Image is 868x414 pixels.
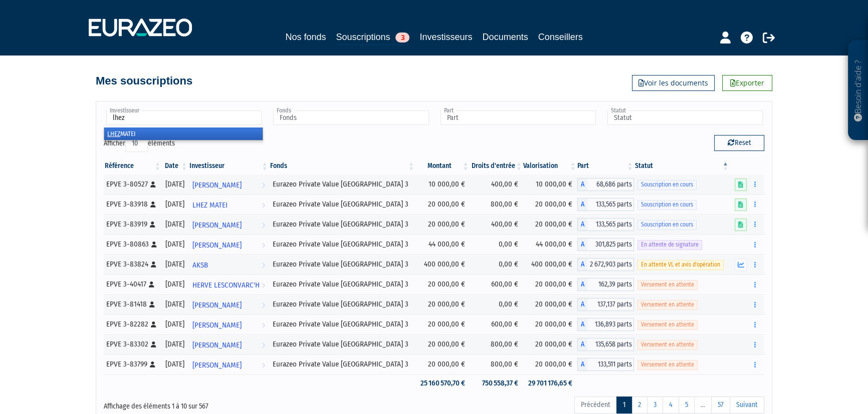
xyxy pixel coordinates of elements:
div: [DATE] [165,319,185,329]
span: 137,137 parts [587,298,634,311]
td: 20 000,00 € [523,334,577,354]
div: [DATE] [165,259,185,269]
a: Suivant [730,396,764,413]
td: 600,00 € [470,274,523,294]
span: A [577,258,587,271]
span: A [577,218,587,231]
td: 25 160 570,70 € [415,374,470,392]
i: [Français] Personne physique [150,181,156,187]
a: [PERSON_NAME] [188,334,269,354]
span: A [577,238,587,251]
div: Eurazeo Private Value [GEOGRAPHIC_DATA] 3 [273,279,412,289]
td: 20 000,00 € [415,294,470,314]
div: Eurazeo Private Value [GEOGRAPHIC_DATA] 3 [273,199,412,209]
th: Investisseur: activer pour trier la colonne par ordre croissant [188,157,269,174]
i: Voir l'investisseur [262,316,265,334]
td: 20 000,00 € [523,314,577,334]
a: HERVE LESCONVARC'H [188,274,269,294]
th: Valorisation: activer pour trier la colonne par ordre croissant [523,157,577,174]
i: [Français] Personne physique [149,301,155,307]
td: 20 000,00 € [415,194,470,214]
td: 10 000,00 € [415,174,470,194]
span: Souscription en cours [637,200,697,209]
span: A [577,338,587,351]
td: 44 000,00 € [523,234,577,254]
span: LHEZ MATEI [192,196,228,214]
span: [PERSON_NAME] [192,236,242,254]
div: EPVE 3-80527 [106,179,158,189]
span: A [577,298,587,311]
span: [PERSON_NAME] [192,316,242,334]
div: [DATE] [165,239,185,249]
span: 133,511 parts [587,358,634,371]
a: [PERSON_NAME] [188,234,269,254]
a: 2 [631,396,647,413]
td: 20 000,00 € [415,214,470,234]
td: 800,00 € [470,354,523,374]
span: Versement en attente [637,320,698,329]
span: A [577,178,587,191]
div: EPVE 3-83919 [106,219,158,229]
div: [DATE] [165,199,185,209]
div: [DATE] [165,299,185,309]
i: Voir l'investisseur [262,196,265,214]
span: Versement en attente [637,300,698,309]
a: Nos fonds [285,30,326,44]
span: 133,565 parts [587,218,634,231]
i: [Français] Personne physique [151,321,156,327]
a: 3 [647,396,663,413]
i: Voir l'investisseur [262,276,265,294]
th: Référence : activer pour trier la colonne par ordre croissant [104,157,162,174]
em: LHEZ [107,130,120,137]
a: Investisseurs [419,30,472,44]
span: A [577,198,587,211]
h4: Mes souscriptions [96,75,192,87]
td: 20 000,00 € [415,274,470,294]
div: A - Eurazeo Private Value Europe 3 [577,318,634,331]
th: Montant: activer pour trier la colonne par ordre croissant [415,157,470,174]
td: 20 000,00 € [523,274,577,294]
div: Eurazeo Private Value [GEOGRAPHIC_DATA] 3 [273,179,412,189]
span: A [577,358,587,371]
span: HERVE LESCONVARC'H [192,276,260,294]
span: 68,686 parts [587,178,634,191]
div: EPVE 3-83302 [106,339,158,349]
div: A - Eurazeo Private Value Europe 3 [577,218,634,231]
div: A - Eurazeo Private Value Europe 3 [577,298,634,311]
th: Droits d'entrée: activer pour trier la colonne par ordre croissant [470,157,523,174]
span: 133,565 parts [587,198,634,211]
i: [Français] Personne physique [151,241,157,247]
select: Afficheréléments [125,135,148,152]
span: AKSB [192,256,208,274]
i: [Français] Personne physique [151,341,156,347]
td: 10 000,00 € [523,174,577,194]
div: [DATE] [165,279,185,289]
div: EPVE 3-83824 [106,259,158,269]
th: Fonds: activer pour trier la colonne par ordre croissant [269,157,415,174]
a: [PERSON_NAME] [188,174,269,194]
a: Conseillers [538,30,583,44]
div: A - Eurazeo Private Value Europe 3 [577,338,634,351]
span: 162,39 parts [587,278,634,291]
span: Versement en attente [637,360,698,369]
div: Eurazeo Private Value [GEOGRAPHIC_DATA] 3 [273,259,412,269]
span: 136,893 parts [587,318,634,331]
td: 0,00 € [470,234,523,254]
span: En attente VL et avis d'opération [637,260,724,269]
th: Date: activer pour trier la colonne par ordre croissant [162,157,188,174]
a: Souscriptions3 [336,30,409,45]
div: Eurazeo Private Value [GEOGRAPHIC_DATA] 3 [273,319,412,329]
span: En attente de signature [637,240,702,249]
p: Besoin d'aide ? [852,45,864,135]
td: 20 000,00 € [523,214,577,234]
div: EPVE 3-83799 [106,359,158,369]
td: 800,00 € [470,334,523,354]
li: MATEI [104,127,263,140]
div: [DATE] [165,179,185,189]
span: A [577,318,587,331]
div: EPVE 3-83918 [106,199,158,209]
a: LHEZ MATEI [188,194,269,214]
td: 29 701 176,65 € [523,374,577,392]
span: [PERSON_NAME] [192,336,242,354]
a: Exporter [722,75,772,91]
